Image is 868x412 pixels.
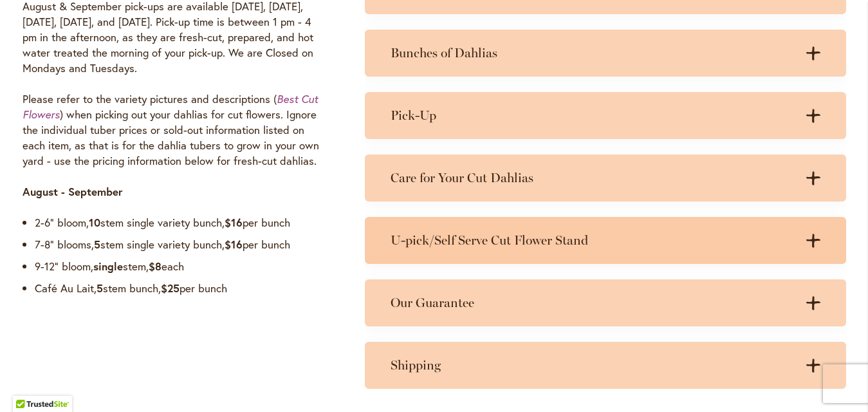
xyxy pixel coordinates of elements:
[365,217,846,264] summary: U-pick/Self Serve Cut Flower Stand
[97,281,103,295] strong: 5
[23,91,328,169] p: Please refer to the variety pictures and descriptions ( ) when picking out your dahlias for cut f...
[23,91,318,122] a: Best Cut Flowers
[391,295,795,311] h3: Our Guarantee
[365,30,846,77] summary: Bunches of Dahlias
[391,357,795,373] h3: Shipping
[35,215,328,230] li: 2-6” bloom, stem single variety bunch, per bunch
[35,237,328,252] li: 7-8” blooms, stem single variety bunch, per bunch
[391,232,795,248] h3: U-pick/Self Serve Cut Flower Stand
[365,279,846,326] summary: Our Guarantee
[365,92,846,139] summary: Pick-Up
[225,237,243,252] strong: $16
[35,281,328,296] li: Café Au Lait, stem bunch, per bunch
[391,108,795,124] h3: Pick-Up
[89,215,100,230] strong: 10
[23,92,318,121] em: Best Cut Flowers
[365,342,846,389] summary: Shipping
[161,281,180,295] strong: $25
[94,237,100,252] strong: 5
[93,259,123,274] strong: single
[391,45,795,61] h3: Bunches of Dahlias
[365,154,846,201] summary: Care for Your Cut Dahlias
[149,259,162,274] strong: $8
[391,170,795,186] h3: Care for Your Cut Dahlias
[225,215,243,230] strong: $16
[35,259,328,274] li: 9-12” bloom, stem, each
[23,184,123,199] strong: August - September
